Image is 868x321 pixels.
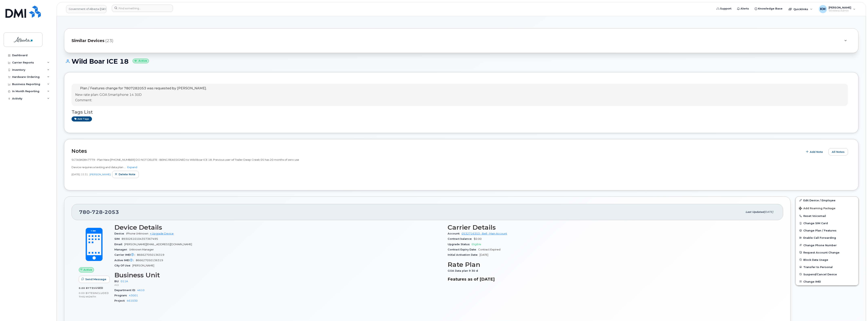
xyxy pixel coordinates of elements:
span: Project [114,299,127,302]
span: Contract balance [448,237,474,240]
span: Account [448,232,462,235]
button: Reset Voicemail [796,212,858,220]
a: 43001 [129,294,138,297]
button: Request Account Change [796,249,858,256]
span: BU [114,280,121,283]
span: Contract Expiry Date [448,248,478,251]
a: 0532716353 - Bell - Main Account [462,232,507,235]
span: [DATE] [480,253,488,256]
button: Change Plan / Features [796,227,858,234]
a: 011A [121,280,128,283]
span: Add Roaming Package [799,207,835,211]
h3: Tags List [72,110,851,115]
span: Contract Expired [478,248,500,251]
button: All Notes [828,148,848,155]
button: Transfer to Personal [796,263,858,271]
a: + Upgrade Device [150,232,174,235]
span: [PERSON_NAME][EMAIL_ADDRESS][DOMAIN_NAME] [124,243,192,246]
span: Upgrade Status [448,243,472,246]
span: Carrier IMEI [114,253,137,256]
span: Enable Call Forwarding [803,236,836,239]
span: 728 [90,209,103,215]
a: Add tags [72,116,92,121]
span: Add Note [810,150,823,154]
h3: Device Details [114,224,443,231]
span: (23) [105,38,113,44]
button: Send Message [79,276,110,283]
span: Manager [114,248,129,251]
span: used [95,286,103,289]
span: included this month [79,291,109,298]
span: Eligible [472,243,481,246]
span: 89302610104357367495 [122,237,158,240]
a: Edit Device / Employee [796,197,858,204]
p: Comment: [75,98,207,103]
span: Change Plan / Features [803,229,836,232]
a: [PERSON_NAME] [90,173,111,176]
span: 866627050136319 [137,253,164,256]
h3: Carrier Details [448,224,776,231]
p: AGI [114,283,443,287]
span: Program [114,294,129,297]
span: SCTASK0847779 - Plan New [PHONE_NUMBER] DO NOT DELETE - BEING REASSIGNED to Wild Boar ICE 18. Pre... [72,158,299,169]
button: Enable Call Forwarding [796,234,858,241]
button: Change SIM Card [796,220,858,227]
span: [PERSON_NAME] [132,264,154,267]
span: [DATE] [764,210,773,213]
h3: Rate Plan [448,261,776,268]
h2: Notes [72,148,801,154]
h3: Business Unit [114,271,443,279]
button: Change IMEI [796,278,858,285]
span: 866627050136319 [136,259,163,262]
span: Department ID [114,289,137,292]
span: Suspend/Cancel Device [803,273,837,276]
button: Change Phone Number [796,242,858,249]
span: $0.00 [474,237,482,240]
small: Active [133,59,149,63]
button: Add Note [803,148,826,155]
h3: Features as of [DATE] [448,277,776,282]
a: 4610 [137,289,144,292]
span: Active [83,268,92,272]
button: Delete note [112,171,139,178]
span: Unknown Manager [129,248,154,251]
span: 780 [79,209,119,215]
span: Email [114,243,124,246]
p: New rate plan: GOA Smartphone 14 30D [75,93,207,97]
h1: Wild Boar ICE 18 [64,58,859,65]
span: 0.00 Bytes [79,292,94,295]
span: SIM [114,237,122,240]
span: Last updated [746,210,764,213]
span: Delete note [119,172,135,176]
span: Similar Devices [72,38,104,44]
span: Active IMEI [114,259,136,262]
span: Plan / Features change for 7807282053 was requested by [PERSON_NAME]. [80,86,207,90]
span: GOA Data plan 9 30 d [448,269,480,272]
span: Send Message [85,277,106,281]
button: Add Roaming Package [796,204,858,212]
button: Block Data Usage [796,256,858,263]
a: Expand [127,166,137,169]
span: 0.00 Bytes [79,287,95,289]
span: City Of Use [114,264,132,267]
span: Initial Activation Date [448,253,480,256]
span: 15:31 [81,173,88,176]
button: Suspend/Cancel Device [796,271,858,278]
span: iPhone Unknown [126,232,148,235]
span: 2053 [103,209,119,215]
span: All Notes [832,150,845,154]
span: Device [114,232,126,235]
a: 461030 [127,299,138,302]
span: [DATE] [72,173,80,176]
